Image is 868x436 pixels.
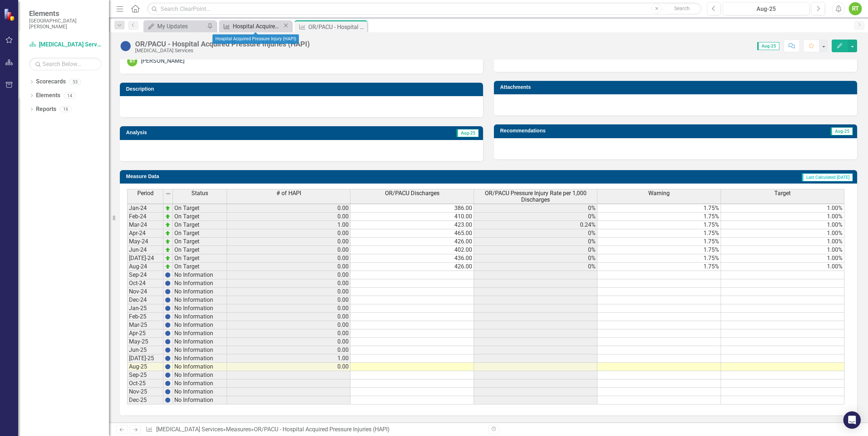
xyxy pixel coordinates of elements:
div: Hospital Acquired Pressure Injury (HAPI) [212,34,299,44]
td: 1.75% [597,221,721,229]
td: 0.00 [227,363,350,371]
td: On Target [173,204,227,213]
td: 465.00 [350,229,474,238]
td: Nov-25 [127,388,163,396]
td: 0% [474,246,597,254]
img: zOikAAAAAElFTkSuQmCC [165,255,171,261]
td: 0.00 [227,213,350,221]
img: 8DAGhfEEPCf229AAAAAElFTkSuQmCC [165,191,171,197]
img: zOikAAAAAElFTkSuQmCC [165,247,171,253]
span: Aug-25 [457,129,479,137]
img: BgCOk07PiH71IgAAAABJRU5ErkJggg== [165,355,171,361]
div: Hospital Acquired Pressure Injury (HAPI) [233,22,283,31]
td: 1.00% [721,238,844,246]
img: ClearPoint Strategy [4,8,16,21]
img: BgCOk07PiH71IgAAAABJRU5ErkJggg== [165,297,171,303]
a: Scorecards [36,78,66,86]
td: 0.00 [227,246,350,254]
td: Feb-25 [127,313,163,321]
td: No Information [173,271,227,279]
td: Sep-24 [127,271,163,279]
button: Search [664,4,700,14]
button: Aug-25 [723,2,810,15]
img: No Information [120,40,131,52]
td: 1.00% [721,229,844,238]
td: 0.00 [227,329,350,338]
img: BgCOk07PiH71IgAAAABJRU5ErkJggg== [165,381,171,386]
div: Open Intercom Messenger [843,411,861,429]
td: 426.00 [350,238,474,246]
span: OR/PACU Discharges [385,190,439,197]
td: 436.00 [350,254,474,263]
td: 1.00% [721,221,844,229]
div: Aug-25 [725,5,807,13]
td: 402.00 [350,246,474,254]
td: 1.00% [721,263,844,271]
td: 1.75% [597,246,721,254]
td: 1.75% [597,238,721,246]
td: May-25 [127,338,163,346]
td: 0.00 [227,338,350,346]
td: On Target [173,221,227,229]
h3: Recommendations [500,128,735,133]
td: 0.00 [227,288,350,296]
input: Search Below... [29,58,102,70]
td: 1.75% [597,254,721,263]
img: BgCOk07PiH71IgAAAABJRU5ErkJggg== [165,397,171,403]
td: Mar-24 [127,221,163,229]
td: On Target [173,263,227,271]
img: BgCOk07PiH71IgAAAABJRU5ErkJggg== [165,305,171,311]
td: Oct-24 [127,279,163,288]
td: Jan-24 [127,204,163,213]
td: Nov-24 [127,288,163,296]
td: No Information [173,288,227,296]
td: 1.75% [597,204,721,213]
td: On Target [173,238,227,246]
span: Aug-25 [757,42,779,50]
td: 1.00 [227,221,350,229]
h3: Description [126,86,479,92]
input: Search ClearPoint... [147,3,702,15]
a: Measures [226,426,251,433]
td: 423.00 [350,221,474,229]
img: BgCOk07PiH71IgAAAABJRU5ErkJggg== [165,322,171,328]
button: RT [849,2,862,15]
td: Aug-24 [127,263,163,271]
div: [MEDICAL_DATA] Services [135,48,310,53]
td: No Information [173,379,227,388]
td: No Information [173,363,227,371]
td: 0% [474,254,597,263]
img: BgCOk07PiH71IgAAAABJRU5ErkJggg== [165,272,171,278]
img: zOikAAAAAElFTkSuQmCC [165,205,171,211]
img: BgCOk07PiH71IgAAAABJRU5ErkJggg== [165,339,171,345]
span: Warning [648,190,670,197]
td: Dec-25 [127,396,163,404]
div: [PERSON_NAME] [141,57,184,65]
div: My Updates [157,22,205,31]
td: 0.00 [227,238,350,246]
td: No Information [173,354,227,363]
td: On Target [173,246,227,254]
img: zOikAAAAAElFTkSuQmCC [165,222,171,228]
h3: Analysis [126,130,295,135]
td: Jun-25 [127,346,163,354]
img: BgCOk07PiH71IgAAAABJRU5ErkJggg== [165,314,171,320]
td: No Information [173,388,227,396]
span: Status [191,190,208,197]
td: 1.00% [721,204,844,213]
img: BgCOk07PiH71IgAAAABJRU5ErkJggg== [165,347,171,353]
div: 14 [64,92,76,99]
td: 0.00 [227,229,350,238]
td: 0% [474,213,597,221]
td: Oct-25 [127,379,163,388]
img: zOikAAAAAElFTkSuQmCC [165,214,171,219]
td: Dec-24 [127,296,163,304]
td: 1.00% [721,254,844,263]
td: 0.24% [474,221,597,229]
span: Elements [29,9,102,18]
span: # of HAPI [276,190,301,197]
img: zOikAAAAAElFTkSuQmCC [165,264,171,270]
img: BgCOk07PiH71IgAAAABJRU5ErkJggg== [165,389,171,395]
span: Last Calculated [DATE] [802,173,853,181]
